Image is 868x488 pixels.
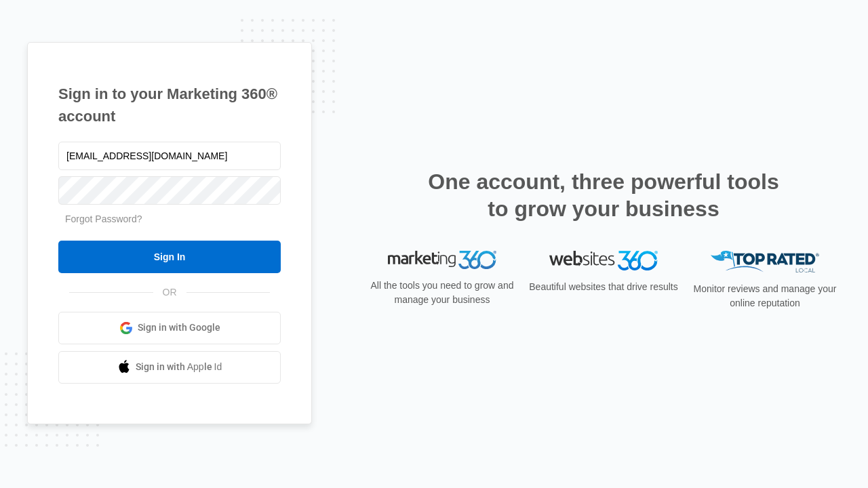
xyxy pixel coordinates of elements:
[528,280,679,294] p: Beautiful websites that drive results
[549,251,658,270] img: Websites 360
[366,279,518,307] p: All the tools you need to grow and manage your business
[58,312,281,344] a: Sign in with Google
[65,213,142,224] a: Forgot Password?
[136,360,222,374] span: Sign in with Apple Id
[138,321,220,335] span: Sign in with Google
[58,351,281,384] a: Sign in with Apple Id
[58,142,281,170] input: Email
[58,241,281,273] input: Sign In
[153,285,186,300] span: OR
[424,168,783,222] h2: One account, three powerful tools to grow your business
[711,251,819,273] img: Top Rated Local
[58,83,281,127] h1: Sign in to your Marketing 360® account
[689,282,841,310] p: Monitor reviews and manage your online reputation
[388,251,496,270] img: Marketing 360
